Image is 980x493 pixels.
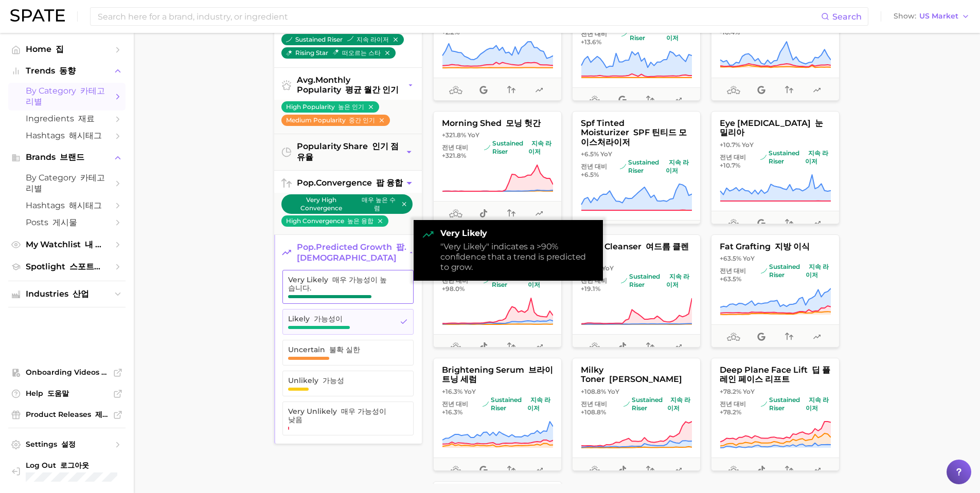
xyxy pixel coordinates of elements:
[623,396,692,412] span: sustained riser
[507,464,515,477] span: popularity convergence: High Convergence
[891,10,972,23] button: ShowUS Market
[711,234,840,348] button: fat grafting 지방 이식+63.5% YoY전년 대비 +63.5%sustained risersustained riser 지속 라이저1.5m74.6%66.1%+17.4%
[26,461,117,470] span: Log Out
[440,228,595,239] strong: Very Likely
[919,13,958,19] span: US Market
[581,38,601,46] span: +13.6%
[333,49,339,55] img: rising star
[720,118,823,137] font: 눈 밀리아
[474,100,493,107] span: 78.9%
[581,277,607,285] span: 전년 대비
[26,114,108,124] span: Ingredients
[346,35,389,43] font: 지속 라이저
[8,286,126,302] button: Industries 산업
[726,100,741,107] span: 3.2m
[10,9,65,22] img: SPATE
[297,141,405,163] span: popularity share
[26,86,108,107] span: by Category
[434,366,561,385] span: brightening serum
[297,178,403,189] span: convergence
[479,208,488,220] span: popularity share: TikTok
[8,386,126,401] a: Help 도움말
[720,141,740,149] span: +10.7%
[59,66,76,76] font: 동향
[26,368,108,377] span: Onboarding Videos
[26,262,108,272] span: Spotlight
[288,275,387,293] font: 매우 가능성이 높습니다.
[743,388,755,396] span: YoY
[727,346,740,354] span: 1.5m
[572,234,701,348] button: acne cleanser 여드름 클렌저+19.1% YoY전년 대비 +19.1%sustained risersustained riser 지속 라이저
[573,119,700,147] span: spf tinted moisturizer
[727,217,740,230] span: average monthly popularity: Medium Popularity
[587,162,607,171] span: 년 대비
[785,331,793,343] span: popularity convergence: High Convergence
[297,178,316,188] abbr: popularity index
[609,374,682,384] font: [PERSON_NAME]
[760,396,830,412] span: sustained riser
[711,366,839,385] span: deep plane face lift
[527,396,550,412] font: 지속 라이저
[667,396,690,412] font: 지속 라이저
[588,341,601,353] span: average monthly popularity: Medium Popularity
[674,94,682,106] span: popularity predicted growth: Likely
[588,464,601,477] span: average monthly popularity: Medium Popularity
[26,410,108,419] span: Product Releases
[711,242,839,251] span: fat grafting
[288,407,393,424] span: Very Unlikely
[727,331,740,343] span: average monthly popularity: Medium Popularity
[581,150,599,158] span: +6.5%
[433,234,562,348] button: korean face mask 한국 안면 [GEOGRAPHIC_DATA]+98.0% YoY전년 대비 +98.0%sustained risersustained riser 지속 라이저
[608,388,619,396] span: YoY
[620,158,692,175] span: sustained riser
[805,263,828,279] font: 지속 라이저
[760,268,767,274] img: sustained riser
[288,407,386,424] font: 매우 가능성이 낮음
[807,346,827,354] span: +17.4%
[620,163,626,170] img: sustained riser
[618,94,627,106] span: popularity share: Google
[297,75,315,85] abbr: average
[376,178,403,188] font: 팝 융합
[484,144,490,151] img: sustained riser
[785,217,793,230] span: popularity convergence: High Convergence
[433,358,562,471] button: brightening serum 브라이트닝 세럼+16.3% YoY전년 대비 +16.3%sustained risersustained riser 지속 라이저
[349,116,375,124] font: 중간 인기
[8,259,126,276] a: Spotlight 스포트라이트
[720,275,741,283] span: +63.5%
[281,215,388,227] button: High Convergence 높은 융합
[56,44,64,54] font: 집
[338,103,364,111] font: 높은 인기
[8,83,126,111] a: by Category 카테고리별
[727,84,740,97] span: average monthly popularity: Medium Popularity
[581,171,599,178] span: +6.5%
[588,94,601,106] span: average monthly popularity: High Popularity
[757,217,765,230] span: popularity share: Google
[281,101,379,113] button: High Popularity 높은 인기
[535,464,543,477] span: popularity predicted growth: Likely
[507,208,515,220] span: popularity convergence: High Convergence
[8,170,126,197] a: by Category 카테고리별
[26,440,108,449] span: Settings
[720,400,746,408] span: 전년 대비
[8,364,126,380] a: Onboarding Videos 온보딩 비디오
[813,217,821,230] span: popularity predicted growth: Likely
[362,196,396,212] font: 매우 높은 수렴
[26,217,108,228] span: Posts
[760,263,830,279] span: sustained riser
[785,464,793,477] span: popularity convergence: High Convergence
[26,173,108,194] span: by Category
[674,464,682,477] span: popularity predicted growth: Likely
[602,264,614,272] span: YoY
[274,235,422,270] button: pop.predicted growth 팝. [DEMOGRAPHIC_DATA]
[581,400,607,408] span: 전년 대비
[757,331,765,343] span: popularity share: Google
[646,341,654,353] span: popularity convergence: High Convergence
[720,153,746,161] span: 전년 대비
[323,376,344,385] font: 가능성
[572,111,701,224] button: spf tinted moisturizer SPF 틴티드 모이스처라이저+6.5% YoY전년 대비 +6.5%sustained risersustained riser 지속 라이저
[503,100,519,107] span: 61.1%
[600,150,612,158] span: YoY
[479,464,488,477] span: popularity share: Google
[60,152,84,162] font: 브랜드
